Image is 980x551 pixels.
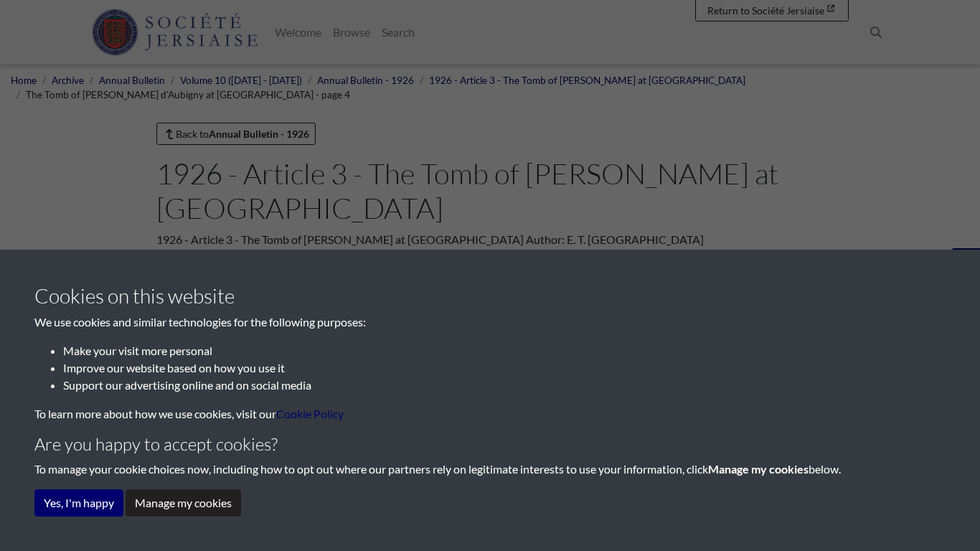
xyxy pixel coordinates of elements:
[63,342,946,359] li: Make your visit more personal
[34,314,946,331] p: We use cookies and similar technologies for the following purposes:
[34,405,946,423] p: To learn more about how we use cookies, visit our
[34,434,946,455] h4: Are you happy to accept cookies?
[276,407,344,420] a: learn more about cookies
[63,377,946,394] li: Support our advertising online and on social media
[34,284,946,309] h3: Cookies on this website
[63,359,946,377] li: Improve our website based on how you use it
[34,461,946,478] p: To manage your cookie choices now, including how to opt out where our partners rely on legitimate...
[126,489,241,517] button: Manage my cookies
[34,489,123,517] button: Yes, I'm happy
[708,462,809,476] strong: Manage my cookies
